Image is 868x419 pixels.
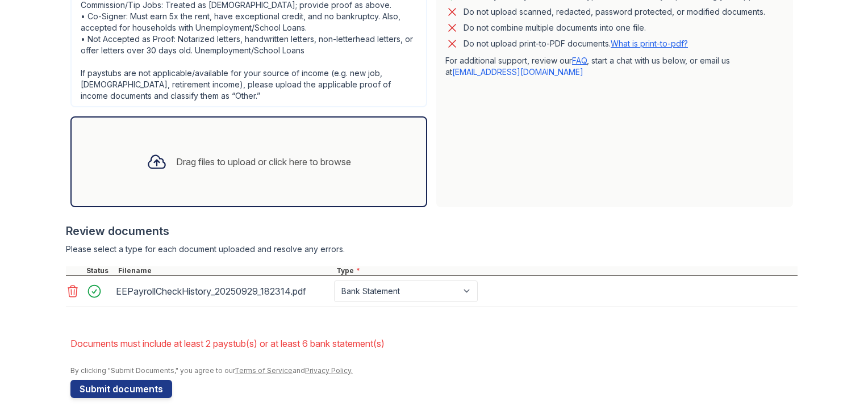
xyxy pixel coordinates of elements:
div: Drag files to upload or click here to browse [176,155,351,169]
div: Do not combine multiple documents into one file. [464,21,646,35]
button: Submit documents [70,380,172,398]
div: Do not upload scanned, redacted, password protected, or modified documents. [464,5,765,19]
a: Privacy Policy. [305,366,353,375]
p: For additional support, review our , start a chat with us below, or email us at [445,55,784,78]
div: Filename [116,266,334,275]
a: [EMAIL_ADDRESS][DOMAIN_NAME] [452,67,583,77]
div: By clicking "Submit Documents," you agree to our and [70,366,798,375]
div: Review documents [66,223,798,239]
a: Terms of Service [235,366,293,375]
div: Type [334,266,798,275]
div: EEPayrollCheckHistory_20250929_182314.pdf [116,282,329,300]
div: Status [84,266,116,275]
a: FAQ [572,56,587,65]
div: Please select a type for each document uploaded and resolve any errors. [66,244,798,255]
p: Do not upload print-to-PDF documents. [464,38,688,49]
a: What is print-to-pdf? [611,39,688,48]
li: Documents must include at least 2 paystub(s) or at least 6 bank statement(s) [70,332,798,355]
